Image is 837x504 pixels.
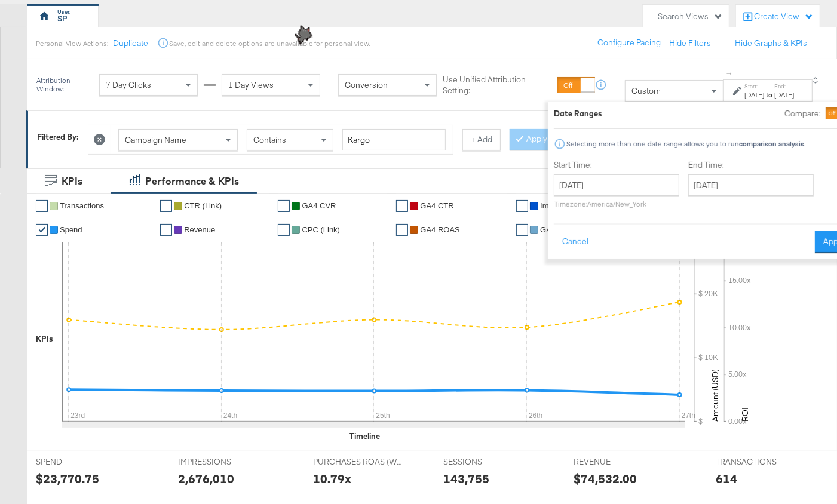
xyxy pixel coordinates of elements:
[443,470,489,487] div: 143,755
[716,456,805,468] span: TRANSACTIONS
[349,431,380,442] div: Timeline
[540,225,574,234] span: GA4 CPC
[754,11,814,23] div: Create View
[658,11,723,22] div: Search Views
[744,82,764,90] label: Start:
[462,129,501,150] button: + Add
[125,134,186,145] span: Campaign Name
[744,90,764,100] div: [DATE]
[554,199,679,208] p: Timezone: America/New_York
[554,231,597,253] button: Cancel
[774,82,794,90] label: End:
[443,74,552,96] label: Use Unified Attribution Setting:
[725,72,736,76] span: ↑
[420,201,453,210] span: GA4 CTR
[566,140,806,148] div: Selecting more than one date range allows you to run .
[313,456,403,468] span: PURCHASES ROAS (WEBSITE EVENTS)
[574,470,637,487] div: $74,532.00
[145,174,239,188] div: Performance & KPIs
[774,90,794,100] div: [DATE]
[36,333,53,345] div: KPIs
[36,470,99,487] div: $23,770.75
[169,39,370,48] div: Save, edit and delete options are unavailable for personal view.
[160,224,172,236] a: ✔
[396,224,408,236] a: ✔
[420,225,459,234] span: GA4 ROAS
[735,38,807,49] button: Hide Graphs & KPIs
[302,225,340,234] span: CPC (Link)
[302,201,336,210] span: GA4 CVR
[253,134,286,145] span: Contains
[554,108,602,119] div: Date Ranges
[106,79,151,90] span: 7 Day Clicks
[669,38,711,49] button: Hide Filters
[289,21,319,51] img: hyAIaxep9QQKxCqIE14rxZIDrP8RqWApUHuPyPAqMDgCjwBZ0elIQteYjAAAAAASUVORK5CYII=
[36,76,93,93] div: Attribution Window:
[784,108,821,119] label: Compare:
[160,200,172,212] a: ✔
[631,85,661,96] span: Custom
[178,456,268,468] span: IMPRESSIONS
[278,200,290,212] a: ✔
[688,159,818,171] label: End Time:
[184,201,222,210] span: CTR (Link)
[516,224,528,236] a: ✔
[443,456,533,468] span: SESSIONS
[716,470,737,487] div: 614
[764,90,774,99] strong: to
[540,201,582,210] span: Impressions
[278,224,290,236] a: ✔
[113,38,148,49] button: Duplicate
[36,39,108,48] div: Personal View Actions:
[342,129,446,151] input: Enter a search term
[178,470,234,487] div: 2,676,010
[589,32,669,54] button: Configure Pacing
[516,200,528,212] a: ✔
[184,225,215,234] span: Revenue
[739,139,804,148] strong: comparison analysis
[36,200,48,212] a: ✔
[60,225,82,234] span: Spend
[740,407,750,422] text: ROI
[345,79,388,90] span: Conversion
[62,174,82,188] div: KPIs
[58,13,68,24] div: SP
[710,369,721,422] text: Amount (USD)
[554,159,679,171] label: Start Time:
[396,200,408,212] a: ✔
[228,79,274,90] span: 1 Day Views
[574,456,663,468] span: REVENUE
[313,470,351,487] div: 10.79x
[36,224,48,236] a: ✔
[37,131,79,143] div: Filtered By:
[36,456,125,468] span: SPEND
[60,201,104,210] span: Transactions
